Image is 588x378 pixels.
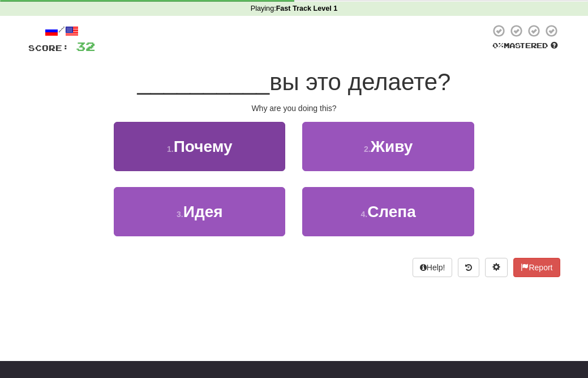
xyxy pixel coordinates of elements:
span: Живу [371,138,413,155]
span: Почему [174,138,233,155]
span: 32 [76,39,95,53]
span: вы это делаете? [269,69,450,95]
div: Mastered [490,41,560,51]
div: / [28,24,95,38]
span: Идея [183,203,223,220]
small: 4 . [360,210,367,219]
button: Round history (alt+y) [458,258,479,277]
small: 2 . [364,145,371,154]
span: Score: [28,43,69,53]
small: 1 . [167,145,174,154]
button: 1.Почему [114,122,285,171]
div: Why are you doing this? [28,103,560,114]
span: 0 % [492,41,504,50]
button: 4.Слепа [302,187,474,236]
span: Слепа [367,203,416,220]
button: Report [513,258,560,277]
strong: Fast Track Level 1 [276,5,338,12]
button: 2.Живу [302,122,474,171]
button: Help! [413,258,453,277]
span: __________ [138,69,270,95]
button: 3.Идея [114,187,285,236]
small: 3 . [177,210,183,219]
